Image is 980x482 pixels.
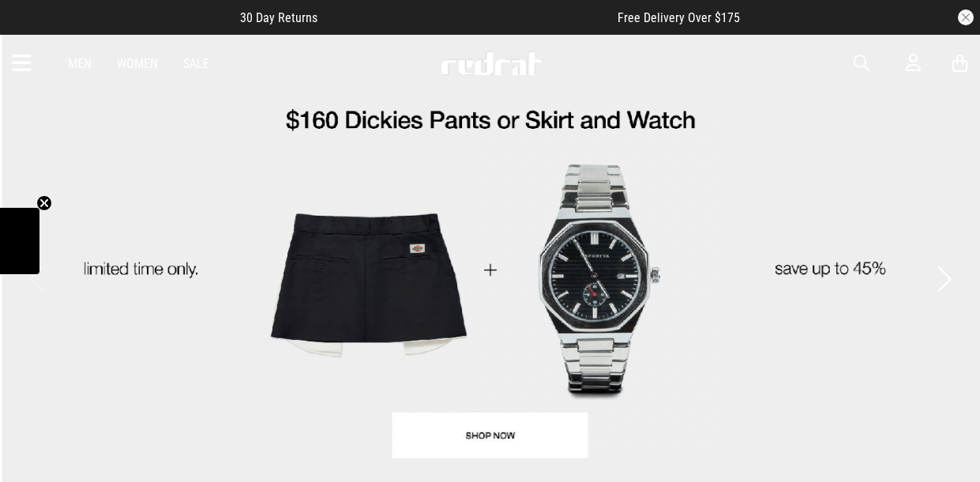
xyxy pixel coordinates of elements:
[25,262,47,296] button: Previous slide
[183,56,209,71] a: Sale
[36,195,52,211] button: Close teaser
[68,56,92,71] a: Men
[349,9,586,25] iframe: Customer reviews powered by Trustpilot
[117,56,158,71] a: Women
[240,10,317,25] span: 30 Day Returns
[618,10,740,25] span: Free Delivery Over $175
[440,51,544,75] img: Redrat logo
[933,262,955,296] button: Next slide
